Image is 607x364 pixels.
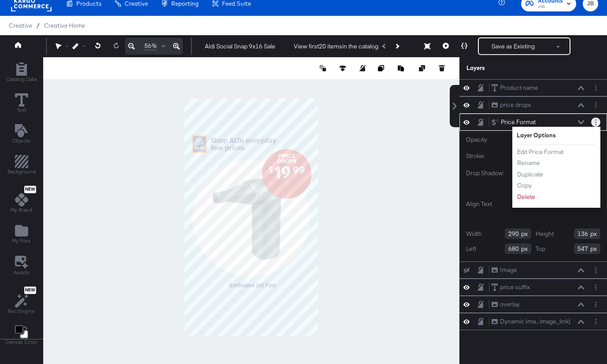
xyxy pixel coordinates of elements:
button: overlay [491,300,520,309]
div: Price Format [501,118,536,126]
span: New [24,287,36,293]
label: Align Text [466,200,506,208]
button: Price Format [491,118,536,127]
button: Layer Options [591,83,600,92]
button: NewRec Engine [3,284,40,317]
label: Stroke: [466,152,505,162]
label: Left [466,245,476,253]
span: Rec Engine [8,308,35,315]
button: Add Rectangle [1,60,42,85]
span: Text [17,107,26,114]
button: Layer Options [591,118,600,127]
div: price suffix [500,283,530,291]
button: Delete [517,192,536,202]
button: Copy [517,181,532,190]
button: Layer Options [591,317,600,326]
span: 56% [144,42,157,50]
label: Width [466,230,482,238]
span: My Files [12,237,31,244]
button: Duplicate [517,170,544,179]
span: Catalog Data [6,76,37,83]
button: NewMy Brand [5,184,37,217]
button: Text [10,91,33,116]
button: Assets [8,253,35,279]
button: Add Text [7,122,36,147]
button: Layer Options [591,265,600,275]
div: Image [500,266,517,274]
div: overlay [500,300,520,309]
label: Drop Shadow: [466,169,506,177]
div: View first 20 items in the catalog [294,42,378,51]
span: / [32,22,44,29]
button: Product name [491,83,539,92]
button: Layer Options [591,283,600,292]
button: Image [491,265,518,275]
svg: Copy image [378,65,384,71]
span: New [24,187,36,192]
span: Creative [9,22,32,29]
button: Paste image [398,64,407,73]
button: Save as Existing [479,38,548,54]
span: Objects [12,137,31,144]
span: Assets [14,269,30,276]
button: Edit Price Format [517,147,564,157]
span: Aldi [538,4,563,11]
button: Add Files [7,222,36,247]
div: Product name [500,84,538,92]
svg: Paste image [398,65,404,71]
label: Top [536,245,545,253]
button: Add Rectangle [2,153,41,178]
button: Layer Options [591,300,600,309]
button: Copy image [378,64,387,73]
div: Layer Options [517,131,596,140]
button: price drops [491,100,532,110]
label: Opacity [466,136,506,144]
span: Canvas Color [5,338,37,346]
button: Rename [517,158,540,168]
button: price suffix [491,283,530,292]
button: Dynamic Ima...image_link) [491,317,571,326]
button: Layer Options [591,100,600,110]
div: price drops [500,101,531,109]
div: Layers [466,64,556,72]
span: Background [7,168,36,175]
label: Height [536,230,554,238]
a: Creative Home [44,22,85,29]
button: Next Product [391,38,403,54]
div: Dynamic Ima...image_link) [500,317,570,326]
span: My Brand [11,206,32,213]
